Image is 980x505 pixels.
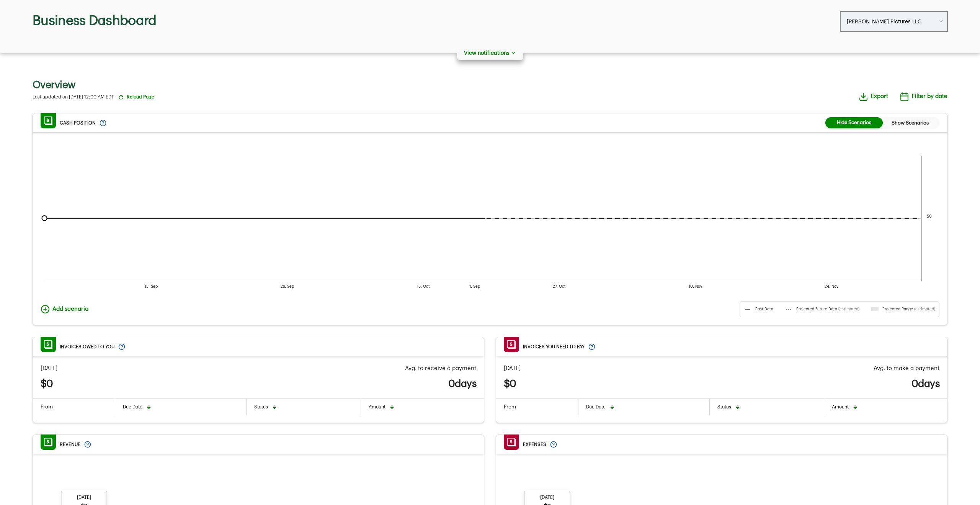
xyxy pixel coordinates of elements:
[831,115,874,131] span: Hide Scenarios
[550,441,557,448] button: view tooltip for expenses
[588,343,595,350] button: view tooltip for moneyiowe
[586,404,615,410] button: Due Date Sort state icon
[927,214,932,218] text: $0
[123,404,152,410] div: Due Date
[785,305,859,313] span: Projected Future Data
[900,92,947,102] div: Filter by date
[832,404,858,410] button: Amount Sort state icon
[84,441,91,448] button: view tooltip for revenue
[369,404,395,410] div: Amount
[874,377,939,391] span: 0 days
[405,364,476,373] span: Avg. to receive a payment
[832,404,858,410] div: Amount
[254,404,277,410] div: Status
[118,94,154,100] button: Reload Page
[717,404,740,410] button: Status Sort state icon
[145,285,158,289] text: 15. Sep
[33,11,840,31] h1: Business Dashboard
[41,404,53,410] button: From
[405,377,476,391] span: 0 days
[609,404,615,410] img: Sort state icon
[33,113,947,325] figure: cash position chart
[504,404,516,410] button: From
[33,78,947,102] section: cash position overview
[41,377,57,391] span: $0
[825,285,839,289] text: 24. Nov
[254,404,277,410] button: Status Sort state icon
[464,50,516,56] button: View notifications
[853,404,858,410] img: Sort state icon
[914,307,935,312] span: (estimated)
[118,94,154,100] div: Reload Page
[100,120,106,126] button: view tooltip for businessoverview
[60,344,114,349] span: Invoices owed to you
[146,404,152,410] img: Sort state icon
[496,398,947,415] table: Invoices you need to pay
[735,404,740,410] img: Sort state icon
[272,404,277,410] img: Sort state icon
[41,215,922,222] g: past and future line, series 1 of 4. Line with 92 data points. line series for past and future data
[41,140,939,293] div: historical cash position and forecast chart. Highcharts interactive chart.
[838,307,859,312] span: (estimated)
[281,285,294,289] text: 29. Sep
[60,120,96,126] span: Cash Position
[60,442,80,447] span: Revenue
[469,285,480,289] text: 1. Sep
[118,343,125,350] button: view tooltip for moneyowed
[523,442,546,447] span: Expenses
[887,115,933,131] span: Show Scenarios
[41,305,88,314] div: Add scenario
[41,364,57,373] span: [DATE]
[33,94,114,100] span: Last updated on [DATE] 12:00 AM EDT
[871,305,935,313] span: Projected Range
[553,285,566,289] text: 27. Oct
[837,119,871,126] span: Hide Scenarios
[586,404,615,410] div: Due Date
[33,78,947,92] h2: Overview
[717,404,740,410] div: Status
[41,140,939,293] svg: Interactive chart
[523,344,585,349] span: Invoices you need to pay
[389,404,395,410] img: Sort state icon
[123,404,152,410] button: Due Date Sort state icon
[33,398,484,415] table: Invoices owed to you
[369,404,395,410] button: Amount Sort state icon
[689,285,702,289] text: 10. Nov
[874,364,939,373] span: Avg. to make a payment
[41,301,88,317] button: Add scenario
[504,364,521,373] span: [DATE]
[900,92,947,102] button: filter by date
[859,92,888,102] button: Export
[744,305,773,313] span: Past Data
[417,285,430,289] text: 13. Oct
[504,377,521,391] span: $0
